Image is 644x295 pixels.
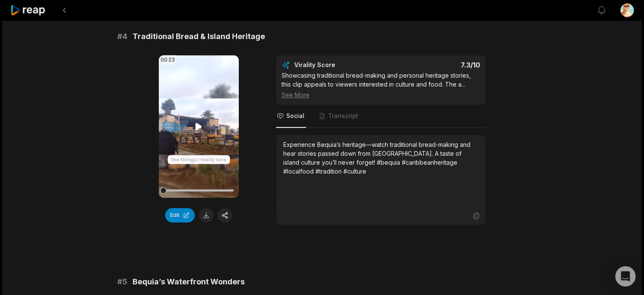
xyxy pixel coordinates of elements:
[282,71,480,99] div: Showcasing traditional bread-making and personal heritage stories, this clip appeals to viewers i...
[282,90,480,99] div: See More
[276,105,486,128] nav: Tabs
[159,55,239,198] video: Your browser does not support mp4 format.
[165,208,195,222] button: Edit
[294,61,385,69] div: Virality Score
[133,31,265,42] span: Traditional Bread & Island Heritage
[328,112,358,120] span: Transcript
[286,112,304,120] span: Social
[283,140,478,176] div: Experience Bequia’s heritage—watch traditional bread-making and hear stories passed down from [GE...
[133,276,245,288] span: Bequia’s Waterfront Wonders
[117,31,127,42] span: # 4
[117,276,127,288] span: # 5
[389,61,480,69] div: 7.3 /10
[615,266,636,287] div: Open Intercom Messenger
